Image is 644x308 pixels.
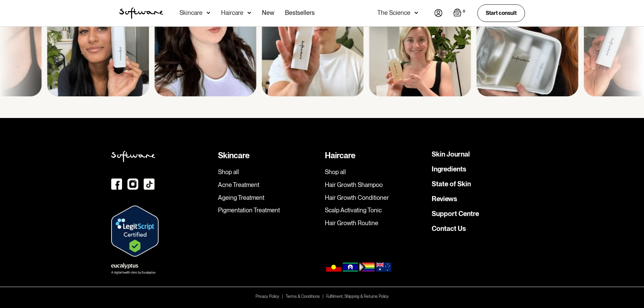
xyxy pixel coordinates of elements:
div: Haircare [325,151,426,161]
a: Hair Growth Conditioner [325,194,426,202]
img: arrow down [247,9,251,16]
a: Acne Treatment [218,181,319,189]
a: State of Skin [432,181,471,187]
div: | [282,293,283,300]
a: Ageing Treatment [218,194,319,202]
a: Fulfilment, Shipping & Returns Policy [326,293,389,300]
img: instagram icon [127,179,138,190]
a: Privacy Policy [256,293,279,300]
a: Skin Journal [432,151,470,158]
img: TikTok Icon [144,179,154,190]
a: Scalp Activating Tonic [325,207,426,214]
a: Reviews [432,195,457,202]
img: Software Logo [119,7,163,19]
a: Hair Growth Routine [325,219,426,227]
a: Shop all [325,168,426,176]
img: arrow down [414,9,418,16]
img: Softweare logo [111,151,155,162]
div: The Science [377,9,410,16]
div: Skincare [218,151,319,161]
a: A digital health clinic by Eucalyptus [111,262,156,274]
img: Verify Approval for www.skin.software [111,206,159,257]
a: Support Centre [432,210,479,217]
a: Terms & Conditions [286,293,320,300]
a: Contact Us [432,225,466,232]
a: Hair Growth Shampoo [325,181,426,189]
div: A digital health clinic by Eucalyptus [111,271,156,274]
a: Verify LegitScript Approval for www.skin.software [111,228,159,233]
div: Haircare [221,9,243,16]
a: Pigmentation Treatment [218,207,319,214]
a: Ingredients [432,166,466,172]
a: home [119,7,163,19]
a: Start consult [477,4,525,22]
a: Shop all [218,168,319,176]
div: Skincare [180,9,202,16]
div: | [323,293,324,300]
img: arrow down [207,9,210,16]
img: Facebook icon [111,179,122,190]
div: 0 [461,8,467,15]
a: Open empty cart [453,8,467,18]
